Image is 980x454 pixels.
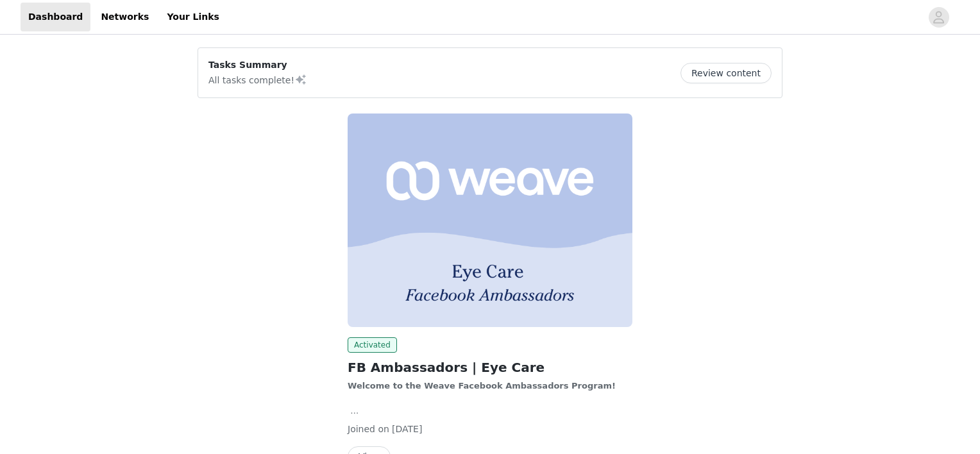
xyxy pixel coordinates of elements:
img: Weave [348,113,632,327]
span: Activated [348,337,397,353]
div: avatar [933,7,945,28]
h2: FB Ambassadors | Eye Care [348,358,632,377]
a: Dashboard [21,3,90,31]
a: Your Links [159,3,227,31]
button: Review content [680,63,772,83]
span: Joined on [348,424,389,434]
span: [DATE] [392,424,422,434]
a: Networks [93,3,156,31]
p: All tasks complete! [208,72,307,87]
strong: Welcome to the Weave Facebook Ambassadors Program! [348,381,616,391]
p: Tasks Summary [208,58,307,72]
